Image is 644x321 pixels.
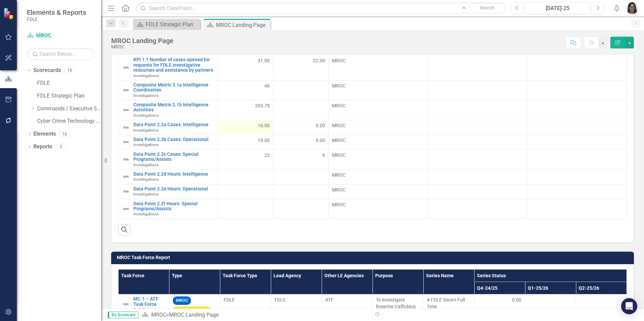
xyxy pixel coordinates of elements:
td: Double-Click to Edit [428,100,527,120]
td: Double-Click to Edit Right Click for Context Menu [119,120,218,135]
span: MROC [332,137,424,144]
td: Double-Click to Edit [527,80,627,100]
td: Double-Click to Edit [428,184,527,199]
a: Cyber Crime Technology & Telecommunications [37,117,101,125]
h3: MROC Task Force Report [117,255,631,260]
td: Double-Click to Edit Right Click for Context Menu [119,55,218,80]
div: 5 [56,144,66,150]
div: 18 [64,68,75,73]
a: Data Point 2.2d Hours: Intelligence [133,172,214,177]
span: MROC [332,152,424,158]
a: Elements [33,130,56,138]
a: FDLE Strategic Plan [135,20,199,29]
span: MROC [332,102,424,109]
td: Double-Click to Edit [273,135,329,150]
td: Double-Click to Edit [273,149,329,169]
td: Double-Click to Edit [218,55,273,80]
button: [DATE]-25 [525,2,590,14]
img: Not Defined [122,86,130,94]
td: Double-Click to Edit [329,149,428,169]
img: Not Defined [122,138,130,146]
a: Data Point 2.2c Cases: Special Programs/Assists [133,152,214,162]
span: 16.00 [258,122,270,129]
img: Not Defined [122,205,130,213]
span: Task Forces [133,307,155,312]
span: 22.00 [313,57,325,64]
td: Double-Click to Edit [273,80,329,100]
td: Double-Click to Edit [273,169,329,184]
img: Not Defined [122,64,130,72]
a: Composite Metric 2.1b Intelligence Activities [133,102,214,113]
td: Double-Click to Edit Right Click for Context Menu [119,80,218,100]
td: Double-Click to Edit [218,184,273,199]
span: 9.00 [316,137,325,144]
a: Scorecards [33,67,61,74]
a: Data Point 2.2e Hours: Operational [133,186,214,191]
span: FDLE [224,297,235,302]
img: Kristine Largaespada [626,2,638,14]
a: Composite Metric 2.1a Intelligence Coordination [133,82,214,93]
td: Double-Click to Edit [527,100,627,120]
img: Not Defined [122,173,130,181]
td: Double-Click to Edit Right Click for Context Menu [119,135,218,150]
a: MROC [27,32,94,40]
span: MROC [332,57,424,64]
img: Not Defined [122,155,130,164]
div: MROC [111,44,173,49]
td: Double-Click to Edit [428,120,527,135]
span: By Scorecard [108,312,138,318]
span: FDLE Task Force [173,307,211,315]
input: Search Below... [27,48,94,60]
div: Open Intercom Messenger [621,298,637,314]
a: MC-1 – ATF Task Force [133,296,166,307]
img: Not Defined [122,300,130,308]
td: Double-Click to Edit [329,184,428,199]
span: Investigations [133,177,159,182]
td: Double-Click to Edit [273,100,329,120]
span: MROC [332,201,424,208]
div: MROC Landing Page [111,37,173,44]
span: 3.00 [316,122,325,129]
span: MROC [332,186,424,193]
td: Double-Click to Edit [218,100,273,120]
span: MROC [332,122,424,129]
span: MROC [173,296,191,305]
span: FDLE [275,297,286,302]
span: 19.00 [258,137,270,144]
span: 0.00 [512,296,521,303]
td: Double-Click to Edit [329,169,428,184]
span: Investigations [133,142,159,147]
span: 46 [264,82,270,89]
td: Double-Click to Edit Right Click for Context Menu [119,100,218,120]
a: KPI 1.1 Number of cases opened for requests for FDLE investigative resources and assistance by pa... [133,57,214,73]
td: Double-Click to Edit [329,55,428,80]
span: Investigations [133,212,159,216]
a: FDLE Strategic Plan [37,92,101,100]
td: Double-Click to Edit [428,80,527,100]
img: Not Defined [122,123,130,132]
td: Double-Click to Edit Right Click for Context Menu [119,199,218,219]
td: Double-Click to Edit [428,55,527,80]
span: 6 [322,152,325,158]
img: Not Defined [122,106,130,114]
span: MROC [332,172,424,178]
td: Double-Click to Edit [428,149,527,169]
td: Double-Click to Edit [218,135,273,150]
a: Data Point 2.2b Cases: Operational [133,137,214,142]
td: Double-Click to Edit [527,149,627,169]
a: Data Point 2.2f Hours: Special Programs/Assists [133,201,214,212]
a: Reports [33,143,52,151]
div: 16 [59,131,70,137]
td: Double-Click to Edit Right Click for Context Menu [119,149,218,169]
td: Double-Click to Edit [273,55,329,80]
span: Investigations [133,128,159,133]
td: Double-Click to Edit Right Click for Context Menu [119,184,218,199]
div: MROC Landing Page [169,312,219,318]
span: Investigations [133,163,159,167]
input: Search ClearPoint... [136,2,506,14]
td: Double-Click to Edit Right Click for Context Menu [119,169,218,184]
img: Not Defined [122,187,130,195]
div: FDLE Strategic Plan [146,20,199,29]
span: Investigations [133,113,159,118]
td: Double-Click to Edit [329,100,428,120]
